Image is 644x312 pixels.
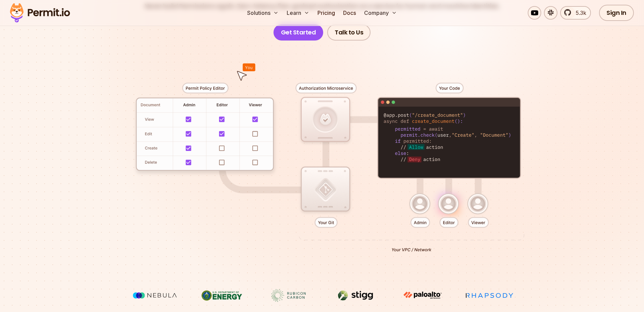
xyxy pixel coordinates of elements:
a: Talk to Us [327,24,371,41]
button: Learn [284,6,312,20]
img: Nebula [129,289,180,302]
img: US department of energy [196,289,247,302]
img: paloalto [397,289,448,301]
img: Rubicon [263,289,314,302]
a: Get Started [273,24,324,41]
a: Pricing [315,6,338,20]
img: Permit logo [7,1,73,24]
a: Sign In [599,5,634,21]
img: Rhapsody Health [464,289,515,302]
button: Solutions [244,6,281,20]
a: Docs [340,6,359,20]
img: Stigg [330,289,381,302]
a: 5.3k [560,6,591,20]
span: 5.3k [572,9,586,17]
button: Company [361,6,400,20]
